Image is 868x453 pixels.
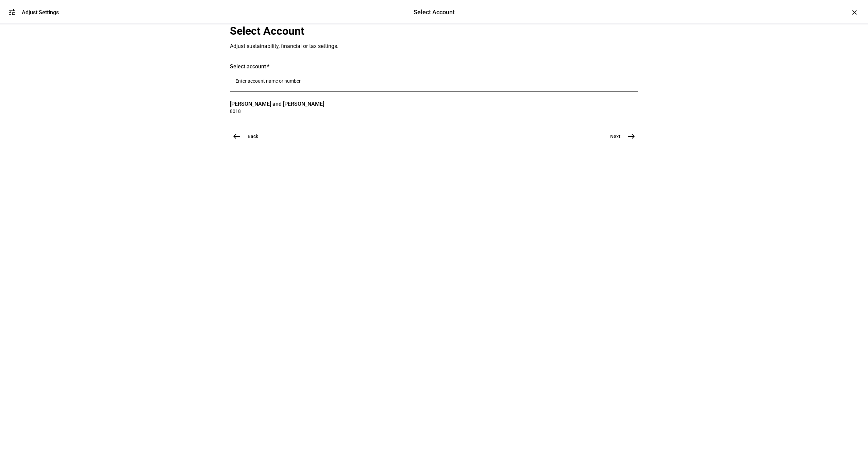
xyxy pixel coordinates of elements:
[414,8,455,17] div: Select Account
[849,7,860,18] div: ×
[602,130,638,143] button: Next
[235,78,633,84] input: Number
[230,130,266,143] button: Back
[230,24,536,37] div: Select Account
[230,100,324,108] span: [PERSON_NAME] and [PERSON_NAME]
[8,8,16,16] mat-icon: tune
[22,9,59,16] div: Adjust Settings
[230,43,536,50] div: Adjust sustainability, financial or tax settings.
[233,132,241,140] mat-icon: west
[230,108,324,114] span: 8018
[610,133,620,140] span: Next
[248,133,258,140] span: Back
[230,63,638,70] div: Select account
[627,132,635,140] mat-icon: east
